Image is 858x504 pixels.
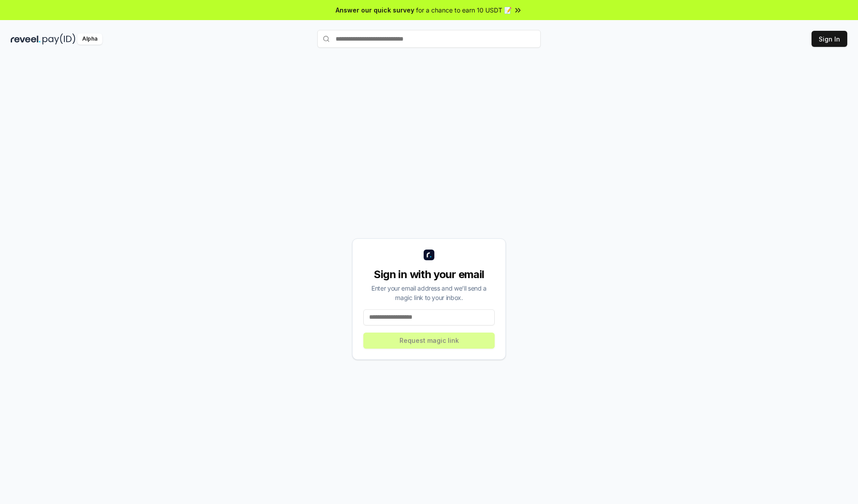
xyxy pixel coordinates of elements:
img: reveel_dark [11,33,41,45]
div: Enter your email address and we’ll send a magic link to your inbox. [363,283,495,302]
span: Answer our quick survey [336,5,414,15]
img: logo_small [424,250,434,260]
div: Alpha [77,33,102,45]
span: for a chance to earn 10 USDT 📝 [416,5,512,15]
button: Sign In [812,31,847,47]
div: Sign in with your email [363,267,495,282]
img: pay_id [42,33,76,45]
